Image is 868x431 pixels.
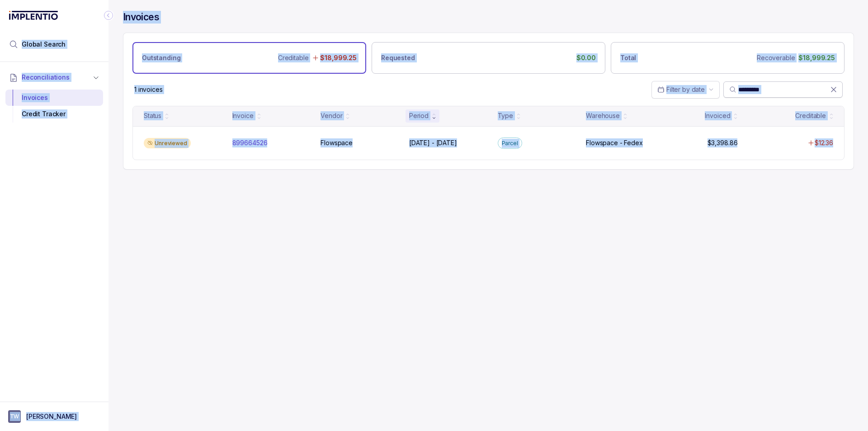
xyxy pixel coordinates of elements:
p: Total [620,53,636,62]
button: Reconciliations [5,67,103,87]
span: Global Search [22,40,66,49]
p: Outstanding [142,53,180,62]
p: [PERSON_NAME] [26,412,77,421]
p: Requested [381,53,415,62]
p: Flowspace - Fedex [586,138,643,147]
search: Date Range Picker [657,85,705,94]
div: Credit Tracker [13,106,96,122]
p: 899664526 [232,138,268,147]
p: $3,398.86 [708,138,738,147]
p: $18,999.25 [798,53,835,62]
div: Type [498,111,513,120]
div: Status [144,111,161,120]
span: User initials [8,410,21,423]
button: User initials[PERSON_NAME] [8,410,100,423]
div: Invoices [13,90,96,106]
p: $18,999.25 [320,53,357,62]
span: Filter by date [666,85,705,93]
button: Date Range Picker [651,81,720,98]
span: Reconciliations [22,73,70,82]
div: Invoice [232,111,254,120]
div: Vendor [321,111,342,120]
h4: Invoices [123,11,159,24]
p: $12.36 [815,138,833,147]
p: Recoverable [757,53,795,62]
p: Parcel [502,139,518,148]
div: Remaining page entries [134,85,163,94]
div: Collapse Icon [103,10,114,21]
div: Reconciliations [5,88,103,124]
p: Creditable [278,53,309,62]
div: Unreviewed [144,138,191,149]
p: 1 invoices [134,85,163,94]
p: $0.00 [576,53,596,62]
p: [DATE] - [DATE] [409,138,457,147]
div: Creditable [795,111,826,120]
div: Invoiced [705,111,730,120]
div: Period [409,111,429,120]
p: Flowspace [321,138,353,147]
div: Warehouse [586,111,620,120]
